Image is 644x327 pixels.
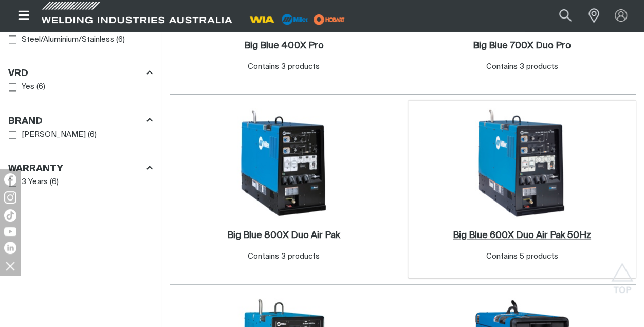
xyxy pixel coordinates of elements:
[229,108,339,218] img: Big Blue 800X Duo Air Pak
[22,81,34,93] span: Yes
[22,129,86,141] span: [PERSON_NAME]
[9,175,152,189] ul: Warranty
[473,40,571,52] a: Big Blue 700X Duo Pro
[467,108,577,218] img: Big Blue 600X Duo Air Pak 50Hz
[244,40,323,52] a: Big Blue 400X Pro
[8,161,153,175] div: Warranty
[4,227,16,236] img: YouTube
[22,34,114,46] span: Steel/Aluminium/Stainless
[486,61,558,73] div: Contains 3 products
[2,257,19,275] img: hide socials
[8,116,43,128] h3: Brand
[9,175,48,189] a: 3 Years
[227,231,340,240] h2: Big Blue 800X Duo Air Pak
[486,251,558,263] div: Contains 5 products
[9,33,152,47] ul: Weldable Materials
[227,230,340,242] a: Big Blue 800X Duo Air Pak
[116,34,125,46] span: ( 6 )
[310,12,348,27] img: miller
[8,66,153,80] div: VRD
[548,4,583,27] button: Search products
[9,33,114,47] a: Steel/Aluminium/Stainless
[22,176,48,188] span: 3 Years
[8,68,28,80] h3: VRD
[9,128,152,142] ul: Brand
[535,4,583,27] input: Product name or item number...
[50,176,59,188] span: ( 6 )
[4,173,16,186] img: Facebook
[8,114,153,128] div: Brand
[244,41,323,50] h2: Big Blue 400X Pro
[9,128,86,142] a: [PERSON_NAME]
[453,230,591,242] a: Big Blue 600X Duo Air Pak 50Hz
[88,129,97,141] span: ( 6 )
[4,242,16,254] img: LinkedIn
[4,191,16,204] img: Instagram
[248,61,320,73] div: Contains 3 products
[36,81,45,93] span: ( 6 )
[310,15,348,23] a: miller
[248,251,320,263] div: Contains 3 products
[9,80,152,94] ul: VRD
[4,209,16,222] img: TikTok
[9,80,34,94] a: Yes
[453,231,591,240] h2: Big Blue 600X Duo Air Pak 50Hz
[611,263,634,286] button: Scroll to top
[8,163,63,175] h3: Warranty
[473,41,571,50] h2: Big Blue 700X Duo Pro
